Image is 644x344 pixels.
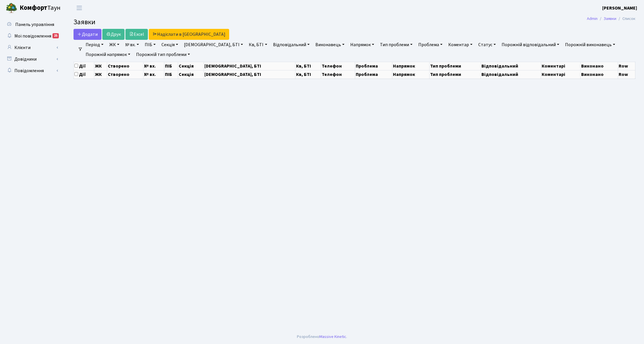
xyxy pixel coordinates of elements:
a: ПІБ [142,40,158,50]
a: [PERSON_NAME] [602,5,637,12]
th: ЖК [94,62,107,70]
a: Коментар [446,40,475,50]
a: Виконавець [313,40,347,50]
a: Відповідальний [271,40,312,50]
a: № вх. [123,40,141,50]
span: Мої повідомлення [14,33,51,39]
button: Переключити навігацію [72,3,86,13]
a: Тип проблеми [378,40,415,50]
th: Проблема [355,70,392,78]
span: Панель управління [15,21,54,28]
th: Створено [107,70,144,78]
img: logo.png [6,2,17,14]
a: Massive Kinetic [319,334,346,340]
a: Повідомлення [3,65,61,76]
th: Тип проблеми [430,70,481,78]
th: Напрямок [392,70,430,78]
a: Друк [102,29,125,40]
span: Додати [77,31,98,38]
th: № вх. [144,70,164,78]
a: [DEMOGRAPHIC_DATA], БТІ [182,40,245,50]
a: Проблема [416,40,445,50]
a: Панель управління [3,19,61,30]
th: Коментарі [541,70,580,78]
a: Напрямок [348,40,376,50]
th: Відповідальний [481,70,541,78]
th: [DEMOGRAPHIC_DATA], БТІ [204,70,295,78]
li: Список [616,16,635,22]
a: Мої повідомлення25 [3,30,61,42]
th: Секція [178,62,204,70]
b: Комфорт [20,3,47,12]
a: Надіслати в [GEOGRAPHIC_DATA] [149,29,229,40]
div: 25 [52,33,59,38]
th: Створено [107,62,144,70]
th: Відповідальний [481,62,541,70]
span: Заявки [74,17,95,27]
a: Додати [74,29,101,40]
a: Excel [125,29,148,40]
th: ПІБ [164,62,178,70]
th: Виконано [580,70,618,78]
a: Період [83,40,106,50]
th: Row [618,70,635,78]
nav: breadcrumb [578,13,644,25]
a: Admin [587,16,598,22]
th: Кв, БТІ [295,62,321,70]
th: Проблема [355,62,392,70]
a: Заявки [604,16,616,22]
th: ЖК [94,70,107,78]
a: Клієнти [3,42,61,53]
th: Напрямок [392,62,430,70]
a: Кв, БТІ [246,40,269,50]
th: Row [618,62,635,70]
a: ЖК [107,40,122,50]
a: Порожній виконавець [563,40,617,50]
th: ПІБ [164,70,178,78]
th: Дії [74,62,94,70]
th: Коментарі [541,62,580,70]
th: № вх. [144,62,164,70]
th: Телефон [321,70,355,78]
th: Секція [178,70,204,78]
th: Телефон [321,62,355,70]
a: Статус [476,40,498,50]
th: [DEMOGRAPHIC_DATA], БТІ [204,62,295,70]
th: Тип проблеми [430,62,481,70]
th: Виконано [580,62,618,70]
th: Кв, БТІ [295,70,321,78]
a: Порожній напрямок [83,50,133,59]
a: Секція [159,40,180,50]
a: Порожній відповідальний [499,40,562,50]
a: Довідники [3,53,61,65]
a: Порожній тип проблеми [134,50,192,59]
th: Дії [74,70,94,78]
div: Розроблено . [297,334,347,340]
span: Таун [20,3,61,13]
